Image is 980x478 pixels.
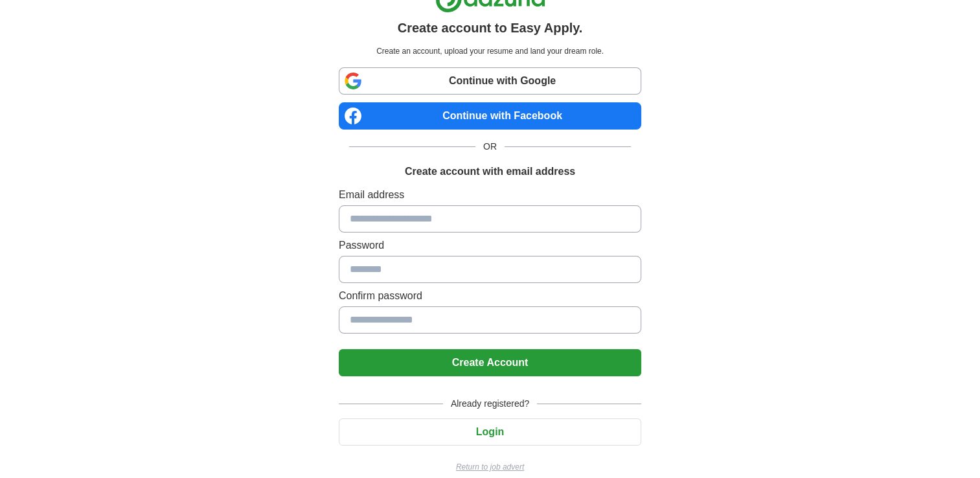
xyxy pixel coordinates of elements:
h1: Create account with email address [405,164,575,179]
a: Login [339,426,641,437]
a: Return to job advert [339,461,641,473]
a: Continue with Facebook [339,102,641,130]
label: Confirm password [339,288,641,304]
h1: Create account to Easy Apply. [398,18,583,38]
label: Email address [339,187,641,203]
p: Create an account, upload your resume and land your dream role. [341,45,639,57]
label: Password [339,238,641,253]
button: Create Account [339,349,641,376]
a: Continue with Google [339,67,641,95]
span: OR [475,140,505,154]
button: Login [339,418,641,446]
span: Already registered? [443,397,537,411]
